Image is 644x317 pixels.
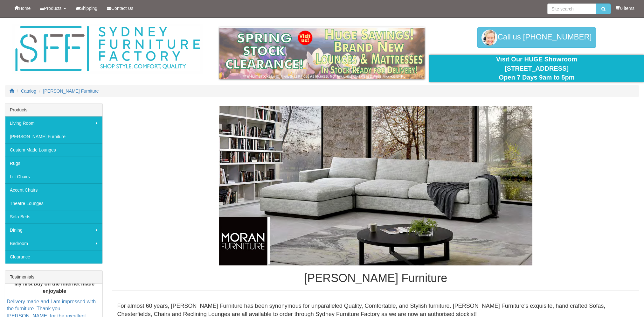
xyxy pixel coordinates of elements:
[5,116,102,130] a: Living Room
[5,183,102,197] a: Accent Chairs
[102,0,138,16] a: Contact Us
[5,223,102,237] a: Dining
[14,281,94,294] b: My first buy on the Internet made enjoyable
[111,6,133,11] span: Contact Us
[112,272,640,285] h1: [PERSON_NAME] Furniture
[434,55,639,82] div: Visit Our HUGE Showroom [STREET_ADDRESS] Open 7 Days 9am to 5pm
[5,143,102,157] a: Custom Made Lounges
[5,103,102,116] div: Products
[21,88,36,94] a: Catalog
[80,6,98,11] span: Shipping
[5,210,102,223] a: Sofa Beds
[19,6,31,11] span: Home
[5,250,102,264] a: Clearance
[10,0,35,16] a: Home
[43,88,99,94] a: [PERSON_NAME] Furniture
[616,5,634,11] li: 0 items
[44,6,61,11] span: Products
[547,4,596,14] input: Site search
[71,0,102,16] a: Shipping
[12,24,203,74] img: Sydney Furniture Factory
[5,237,102,250] a: Bedroom
[5,157,102,170] a: Rugs
[5,197,102,210] a: Theatre Lounges
[5,130,102,143] a: [PERSON_NAME] Furniture
[35,0,71,16] a: Products
[219,27,425,79] img: spring-sale.gif
[5,271,102,284] div: Testimonials
[5,170,102,183] a: Lift Chairs
[219,106,532,265] img: Moran Furniture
